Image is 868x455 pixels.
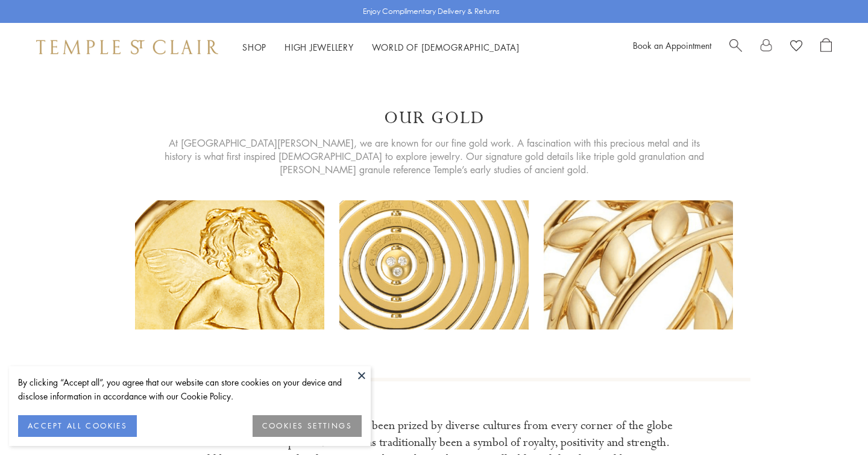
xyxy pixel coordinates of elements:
[729,38,742,56] a: Search
[372,41,520,53] a: World of [DEMOGRAPHIC_DATA]World of [DEMOGRAPHIC_DATA]
[242,41,266,53] a: ShopShop
[790,38,802,56] a: View Wishlist
[18,375,362,403] div: By clicking “Accept all”, you agree that our website can store cookies on your device and disclos...
[363,5,500,17] p: Enjoy Complimentary Delivery & Returns
[18,415,137,437] button: ACCEPT ALL COOKIES
[820,38,832,56] a: Open Shopping Bag
[285,41,354,53] a: High JewelleryHigh Jewellery
[36,40,218,54] img: Temple St. Clair
[135,200,324,329] img: our-gold1_628x.png
[633,39,711,51] a: Book an Appointment
[808,398,856,443] iframe: Gorgias live chat messenger
[339,200,529,329] img: our-gold2_628x.png
[253,415,362,437] button: COOKIES SETTINGS
[242,40,520,55] nav: Main navigation
[165,136,704,176] span: At [GEOGRAPHIC_DATA][PERSON_NAME], we are known for our fine gold work. A fascination with this p...
[384,107,485,129] h1: Our Gold
[544,200,733,329] img: our-gold3_900x.png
